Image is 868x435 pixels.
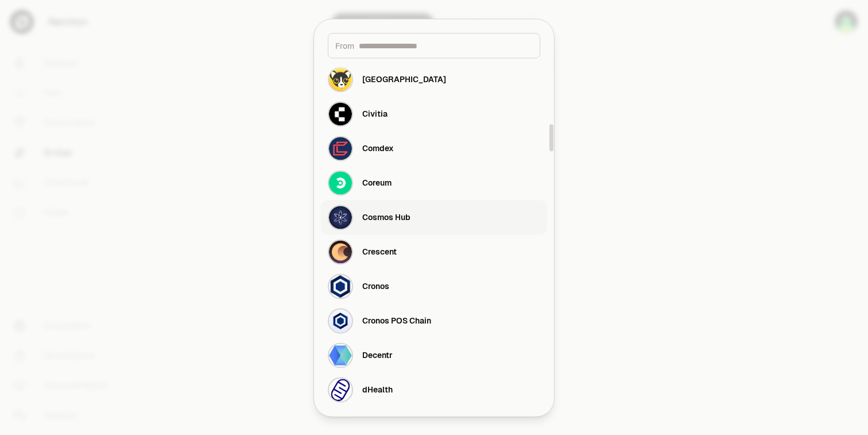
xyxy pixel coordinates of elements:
div: Coreum [362,177,392,188]
button: Crescent LogoCrescent [321,234,547,269]
div: [GEOGRAPHIC_DATA] [362,74,446,85]
button: Cronos POS Chain LogoCronos POS Chain [321,303,547,338]
img: Cronos POS Chain Logo [328,308,353,333]
div: dHealth [362,384,393,395]
span: From [335,40,354,51]
button: Decentr LogoDecentr [321,338,547,372]
img: Chihuahua Logo [328,67,353,92]
div: Cosmos Hub [362,211,410,223]
div: Cronos POS Chain [362,315,431,326]
button: Chihuahua Logo[GEOGRAPHIC_DATA] [321,62,547,97]
button: Comdex LogoComdex [321,131,547,165]
button: Cosmos Hub LogoCosmos Hub [321,200,547,234]
div: Civitia [362,108,387,120]
button: Cronos LogoCronos [321,269,547,303]
div: Crescent [362,246,397,257]
div: Comdex [362,143,394,154]
img: Crescent Logo [328,239,353,264]
button: dHealth LogodHealth [321,372,547,407]
img: Civitia Logo [328,101,353,126]
button: Coreum LogoCoreum [321,165,547,200]
div: Decentr [362,349,393,361]
img: dHealth Logo [328,377,353,402]
img: Cosmos Hub Logo [328,205,353,230]
img: Cronos Logo [328,274,353,299]
div: Cronos [362,280,389,292]
img: Coreum Logo [328,170,353,195]
button: Civitia LogoCivitia [321,97,547,131]
img: Decentr Logo [328,342,353,368]
img: Comdex Logo [328,136,353,161]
